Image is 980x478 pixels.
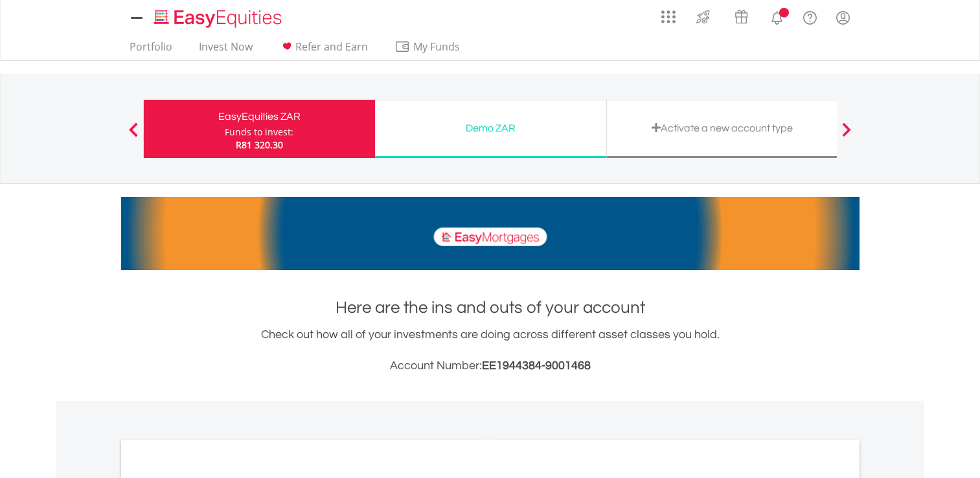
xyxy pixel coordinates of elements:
[152,8,287,29] img: EasyEquities_Logo.png
[121,296,860,319] h1: Here are the ins and outs of your account
[124,40,177,60] a: Portfolio
[121,326,860,375] div: Check out how all of your investments are doing across different asset classes you hold.
[295,40,368,54] span: Refer and Earn
[826,3,860,32] a: My Profile
[760,3,793,29] a: Notifications
[661,10,676,24] img: grid-menu-icon.svg
[692,6,714,27] img: thrive-v2.svg
[152,108,367,126] div: EasyEquities ZAR
[653,3,684,24] a: AppsGrid
[482,359,591,372] span: EE1944384-9001468
[121,197,860,270] img: EasyMortage Promotion Banner
[383,119,598,137] div: Demo ZAR
[394,38,479,55] span: My Funds
[274,40,373,60] a: Refer and Earn
[722,3,760,27] a: Vouchers
[615,119,830,137] div: Activate a new account type
[121,357,860,375] h3: Account Number:
[793,3,826,29] a: FAQ's and Support
[149,3,287,29] a: Home page
[194,40,258,60] a: Invest Now
[236,139,283,151] span: R81 320.30
[731,6,752,27] img: vouchers-v2.svg
[225,126,293,139] div: Funds to invest:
